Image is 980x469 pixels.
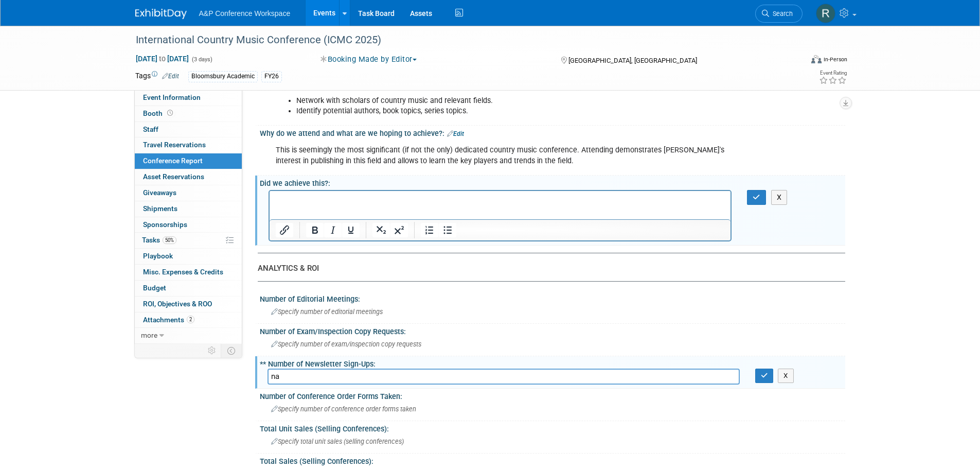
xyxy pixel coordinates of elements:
[390,223,408,237] button: Superscript
[135,54,189,63] span: [DATE] [DATE]
[143,141,206,149] span: Travel Reservations
[135,233,242,248] a: Tasks50%
[568,57,697,64] span: [GEOGRAPHIC_DATA], [GEOGRAPHIC_DATA]
[143,252,173,260] span: Playbook
[306,223,324,237] button: Bold
[276,223,293,237] button: Insert/edit link
[135,169,242,185] a: Asset Reservations
[271,340,421,348] span: Specify number of exam/inspection copy requests
[188,71,258,82] div: Bloomsbury Academic
[143,93,201,101] span: Event Information
[135,153,242,169] a: Conference Report
[203,344,221,357] td: Personalize Event Tab Strip
[143,204,177,213] span: Shipments
[165,109,175,117] span: Booth not reserved yet
[135,328,242,343] a: more
[135,201,242,217] a: Shipments
[135,265,242,280] a: Misc. Expenses & Credits
[816,4,835,23] img: Rachel Moore
[143,284,166,292] span: Budget
[143,300,212,308] span: ROI, Objectives & ROO
[447,130,464,137] a: Edit
[778,369,794,383] button: X
[260,421,845,434] div: Total Unit Sales (Selling Conferences):
[269,140,732,171] div: This is seemingly the most significant (if not the only) dedicated country music conference. Atte...
[271,438,404,445] span: Specify total unit sales (selling conferences)
[135,185,242,201] a: Giveaways
[135,9,187,19] img: ExhibitDay
[143,220,187,229] span: Sponsorships
[163,236,176,244] span: 50%
[143,188,176,197] span: Giveaways
[135,90,242,106] a: Event Information
[135,312,242,328] a: Attachments2
[135,71,179,82] td: Tags
[135,122,242,137] a: Staff
[135,249,242,264] a: Playbook
[143,172,204,181] span: Asset Reservations
[755,5,803,23] a: Search
[819,71,847,76] div: Event Rating
[221,344,242,357] td: Toggle Event Tabs
[135,217,242,233] a: Sponsorships
[143,125,158,133] span: Staff
[132,31,787,49] div: International Country Music Conference (ICMC 2025)
[317,54,421,65] button: Booking Made by Editor
[342,223,360,237] button: Underline
[260,389,845,402] div: Number of Conference Order Forms Taken:
[421,223,438,237] button: Numbered list
[742,54,848,69] div: Event Format
[260,126,845,139] div: Why do we attend and what are we hoping to achieve?:
[135,137,242,153] a: Travel Reservations
[260,454,845,466] div: Total Sales (Selling Conferences):
[271,405,416,413] span: Specify number of conference order forms taken
[143,316,194,324] span: Attachments
[271,308,383,316] span: Specify number of editorial meetings
[296,96,726,106] li: Network with scholars of country music and relevant fields.
[811,55,822,63] img: Format-Inperson.png
[260,291,845,304] div: Number of Editorial Meetings:
[823,56,847,63] div: In-Person
[135,106,242,121] a: Booth
[142,236,176,244] span: Tasks
[191,56,212,63] span: (3 days)
[261,71,282,82] div: FY26
[372,223,390,237] button: Subscript
[324,223,342,237] button: Italic
[199,9,291,18] span: A&P Conference Workspace
[260,356,845,369] div: ** Number of Newsletter Sign-Ups:
[258,263,838,274] div: ANALYTICS & ROI
[769,10,793,18] span: Search
[135,281,242,296] a: Budget
[439,223,456,237] button: Bullet list
[260,324,845,337] div: Number of Exam/Inspection Copy Requests:
[187,316,194,323] span: 2
[771,190,788,205] button: X
[157,55,167,63] span: to
[141,331,157,339] span: more
[143,157,203,165] span: Conference Report
[135,297,242,312] a: ROI, Objectives & ROO
[143,268,223,276] span: Misc. Expenses & Credits
[296,106,726,116] li: Identify potential authors, book topics, series topics.
[143,109,175,117] span: Booth
[270,191,731,219] iframe: Rich Text Area
[162,73,179,80] a: Edit
[260,176,845,188] div: Did we achieve this?:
